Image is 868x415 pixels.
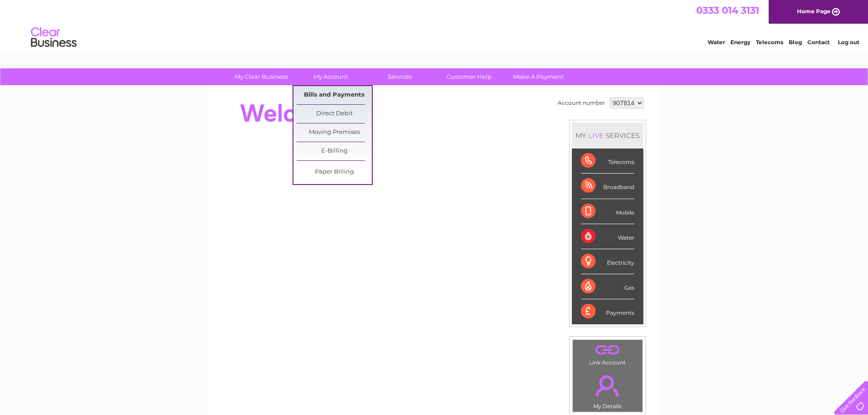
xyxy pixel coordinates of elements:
[756,39,783,46] a: Telecoms
[789,39,802,46] a: Blog
[575,370,640,402] a: .
[581,149,634,174] div: Telecoms
[297,142,372,160] a: E-Billing
[708,39,725,46] a: Water
[501,68,576,85] a: Make A Payment
[581,224,634,249] div: Water
[575,342,640,358] a: .
[224,68,299,85] a: My Clear Business
[581,274,634,299] div: Gas
[696,5,759,16] a: 0333 014 3131
[297,163,372,181] a: Paper Billing
[431,68,507,85] a: Customer Help
[586,131,606,140] div: LIVE
[572,123,643,149] div: MY SERVICES
[555,95,607,111] td: Account number
[572,339,643,368] td: Link Account
[581,299,634,324] div: Payments
[572,368,643,412] td: My Details
[362,68,437,85] a: Services
[297,86,372,104] a: Bills and Payments
[581,199,634,224] div: Mobile
[297,105,372,123] a: Direct Debit
[838,39,859,46] a: Log out
[807,39,830,46] a: Contact
[581,249,634,274] div: Electricity
[730,39,750,46] a: Energy
[293,68,368,85] a: My Account
[219,5,650,44] div: Clear Business is a trading name of Verastar Limited (registered in [GEOGRAPHIC_DATA] No. 3667643...
[297,123,372,142] a: Moving Premises
[31,24,77,51] img: logo.png
[581,174,634,199] div: Broadband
